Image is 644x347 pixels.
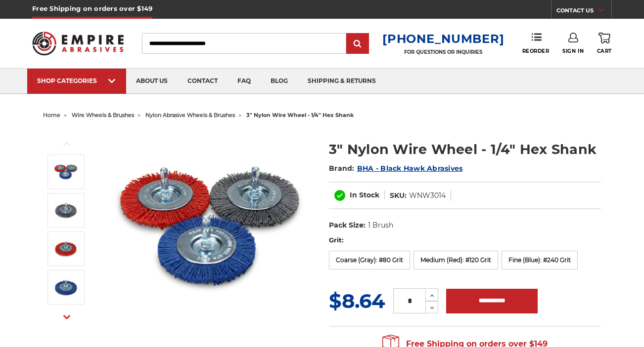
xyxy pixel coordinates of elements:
[261,69,298,94] a: blog
[382,49,504,55] p: FOR QUESTIONS OR INQUIRIES
[368,220,393,231] dd: 1 Brush
[348,34,368,54] input: Submit
[329,235,601,245] label: Grit:
[246,112,354,118] span: 3" nylon wire wheel - 1/4" hex shank
[350,191,379,199] span: In Stock
[145,112,235,118] a: nylon abrasive wheels & brushes
[53,236,78,261] img: 3" Nylon Wire Wheel - 1/4" Hex Shank
[111,129,309,327] img: Nylon Filament Wire Wheels with Hex Shank
[55,307,79,328] button: Next
[329,220,366,231] dt: Pack Size:
[53,198,78,223] img: 3" Nylon Wire Wheel - 1/4" Hex Shank
[562,48,584,54] span: Sign In
[329,289,385,313] span: $8.64
[228,69,261,94] a: faq
[329,164,355,173] span: Brand:
[329,140,601,159] h1: 3" Nylon Wire Wheel - 1/4" Hex Shank
[522,33,550,54] a: Reorder
[409,191,446,201] dd: WNW3014
[382,32,504,46] a: [PHONE_NUMBER]
[597,48,612,54] span: Cart
[390,191,407,201] dt: SKU:
[126,69,178,94] a: about us
[55,133,79,154] button: Previous
[556,5,611,19] a: CONTACT US
[32,26,124,61] img: Empire Abrasives
[43,112,60,118] a: home
[53,159,78,184] img: Nylon Filament Wire Wheels with Hex Shank
[53,275,78,300] img: 3" Nylon Wire Wheel - 1/4" Hex Shank
[597,33,612,54] a: Cart
[357,164,463,173] a: BHA - Black Hawk Abrasives
[298,69,386,94] a: shipping & returns
[37,77,116,84] div: SHOP CATEGORIES
[178,69,228,94] a: contact
[72,112,134,118] a: wire wheels & brushes
[522,48,550,54] span: Reorder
